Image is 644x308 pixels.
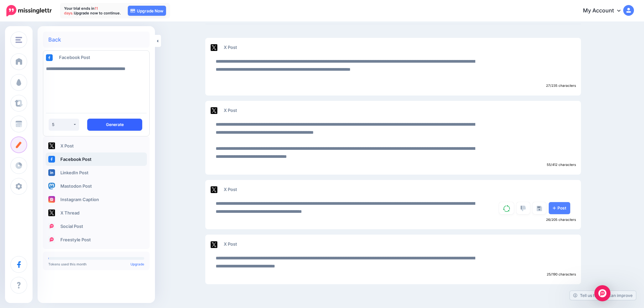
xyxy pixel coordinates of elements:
[46,54,53,61] img: facebook-square.png
[549,202,570,214] a: Post
[205,215,581,224] div: 26/205 characters
[211,44,217,51] img: twitter-square.png
[503,205,510,212] img: sync-green.png
[594,285,610,301] div: Open Intercom Messenger
[224,108,237,113] span: X Post
[49,119,79,131] button: 5
[48,209,55,216] img: twitter-square.png
[537,206,542,211] img: save.png
[224,241,237,247] span: X Post
[48,169,55,176] img: linkedin-square.png
[64,6,98,15] span: 11 days.
[205,270,581,279] div: 25/190 characters
[211,107,217,114] img: twitter-square.png
[130,262,144,266] a: Upgrade
[576,3,634,19] a: My Account
[46,166,147,179] a: LinkedIn Post
[521,205,526,211] img: thumbs-down-grey.png
[570,291,636,300] a: Tell us how we can improve
[48,183,55,189] img: mastodon-square.png
[64,6,121,15] p: Your trial ends in Upgrade now to continue.
[48,196,55,203] img: instagram-square.png
[48,262,144,266] p: Tokens used this month
[211,241,217,248] img: twitter-square.png
[46,152,147,166] a: Facebook Post
[46,139,147,152] a: X Post
[211,186,217,193] img: twitter-square.png
[205,81,581,90] div: 27/235 characters
[224,187,237,192] span: X Post
[224,45,237,50] span: X Post
[15,37,22,43] img: menu.png
[48,37,61,42] a: Back
[46,233,147,246] a: Freestyle Post
[48,142,55,149] img: twitter-square.png
[128,6,166,16] a: Upgrade Now
[48,236,55,243] img: logo-square.png
[205,161,581,169] div: 55/412 characters
[52,122,73,127] div: 5
[46,206,147,220] a: X Thread
[46,220,147,233] a: Social Post
[46,193,147,206] a: Instagram Caption
[48,156,55,163] img: facebook-square.png
[48,223,55,230] img: logo-square.png
[46,179,147,193] a: Mastodon Post
[59,55,90,60] span: Facebook Post
[6,5,52,16] img: Missinglettr
[87,119,142,131] button: Generate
